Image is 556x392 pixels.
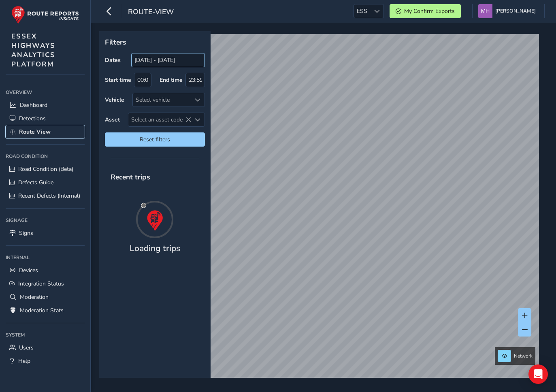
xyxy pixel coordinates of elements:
[105,166,156,187] span: Recent trips
[133,93,191,107] div: Select vehicle
[191,113,205,126] div: Select an asset code
[105,132,205,147] button: Reset filters
[390,4,461,18] button: My Confirm Exports
[6,354,85,368] a: Help
[6,290,85,304] a: Moderation
[18,357,30,365] span: Help
[19,344,34,352] span: Users
[20,101,47,109] span: Dashboard
[354,4,370,18] span: ESS
[6,251,85,264] div: Internal
[6,176,85,189] a: Defects Guide
[111,136,199,143] span: Reset filters
[19,115,46,122] span: Detections
[19,229,33,237] span: Signs
[18,165,73,173] span: Road Condition (Beta)
[6,125,85,138] a: Route View
[105,76,131,84] label: Start time
[404,7,455,15] span: My Confirm Exports
[18,280,64,288] span: Integration Status
[128,7,174,18] span: route-view
[478,4,539,18] button: [PERSON_NAME]
[495,4,536,18] span: [PERSON_NAME]
[105,116,120,124] label: Asset
[105,56,121,64] label: Dates
[20,307,64,314] span: Moderation Stats
[6,226,85,240] a: Signs
[478,4,492,18] img: diamond-layout
[6,162,85,176] a: Road Condition (Beta)
[130,243,180,254] h4: Loading trips
[514,353,533,359] span: Network
[11,32,55,69] span: ESSEX HIGHWAYS ANALYTICS PLATFORM
[102,34,539,387] canvas: Map
[160,76,183,84] label: End time
[6,86,85,98] div: Overview
[528,364,548,384] div: Open Intercom Messenger
[18,192,80,200] span: Recent Defects (Internal)
[6,304,85,317] a: Moderation Stats
[11,6,79,24] img: rr logo
[6,341,85,354] a: Users
[18,179,53,186] span: Defects Guide
[105,96,124,104] label: Vehicle
[6,112,85,125] a: Detections
[6,214,85,226] div: Signage
[6,277,85,290] a: Integration Status
[6,98,85,112] a: Dashboard
[6,189,85,202] a: Recent Defects (Internal)
[19,128,51,136] span: Route View
[19,266,38,274] span: Devices
[6,329,85,341] div: System
[105,37,205,47] p: Filters
[20,293,49,301] span: Moderation
[6,150,85,162] div: Road Condition
[128,113,191,126] span: Select an asset code
[6,264,85,277] a: Devices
